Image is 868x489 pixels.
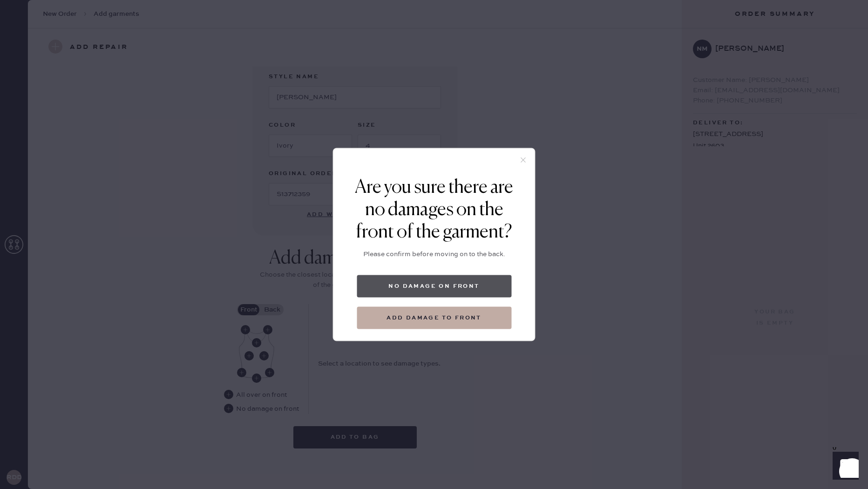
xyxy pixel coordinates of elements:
[347,177,521,244] div: Are you sure there are no damages on the front of the garment?
[363,249,505,259] div: Please confirm before moving on to the back.
[357,275,511,298] button: No damage on front
[824,447,864,487] iframe: Front Chat
[357,307,511,329] button: Add damage to front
